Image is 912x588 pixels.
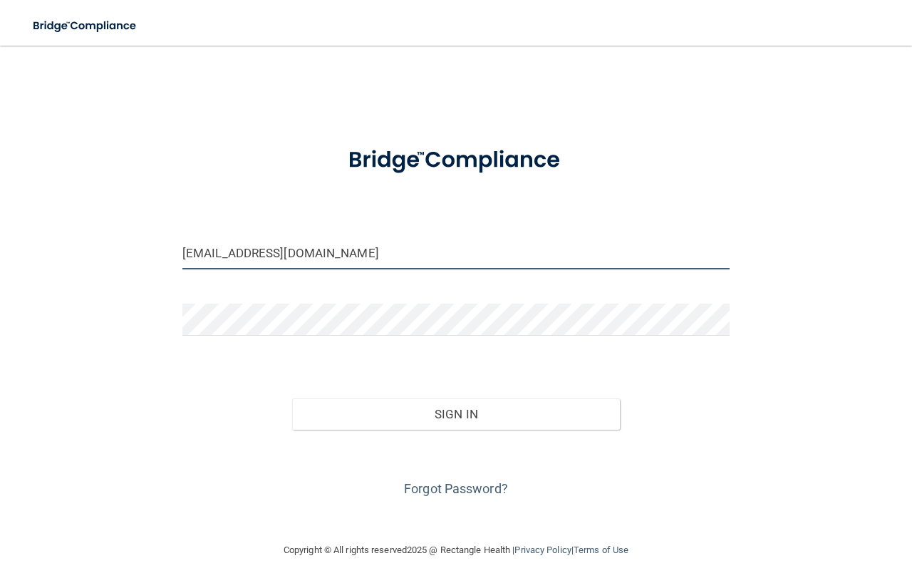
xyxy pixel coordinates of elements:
img: bridge_compliance_login_screen.278c3ca4.svg [21,11,150,41]
div: Copyright © All rights reserved 2025 @ Rectangle Health | | [196,527,716,573]
input: Email [182,237,730,269]
img: bridge_compliance_login_screen.278c3ca4.svg [325,131,588,190]
button: Sign In [292,398,621,430]
a: Forgot Password? [404,481,508,496]
a: Terms of Use [574,545,628,555]
a: Privacy Policy [514,545,571,555]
